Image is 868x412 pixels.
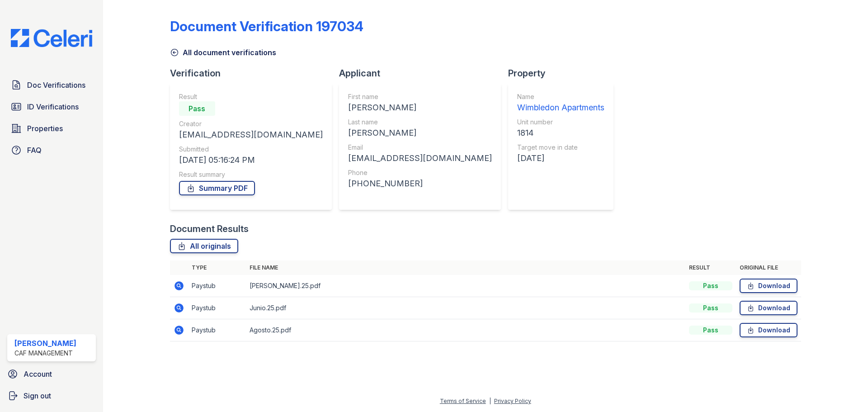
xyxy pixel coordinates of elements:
[494,398,531,404] a: Privacy Policy
[736,260,801,275] th: Original file
[348,143,492,152] div: Email
[689,326,732,335] div: Pass
[170,239,238,253] a: All originals
[348,101,492,114] div: [PERSON_NAME]
[27,101,79,112] span: ID Verifications
[246,319,685,341] td: Agosto.25.pdf
[7,98,96,116] a: ID Verifications
[170,223,249,235] div: Document Results
[517,127,604,139] div: 1814
[27,80,85,90] span: Doc Verifications
[348,127,492,139] div: [PERSON_NAME]
[685,260,736,275] th: Result
[517,143,604,152] div: Target move in date
[27,123,63,134] span: Properties
[179,119,323,128] div: Creator
[689,281,732,290] div: Pass
[246,297,685,319] td: Junio.25.pdf
[348,168,492,177] div: Phone
[440,398,486,404] a: Terms of Service
[246,260,685,275] th: File name
[348,92,492,101] div: First name
[4,387,99,405] a: Sign out
[339,67,508,80] div: Applicant
[689,303,732,313] div: Pass
[517,101,604,114] div: Wimbledon Apartments
[170,47,276,58] a: All document verifications
[170,67,339,80] div: Verification
[7,76,96,94] a: Doc Verifications
[179,92,323,101] div: Result
[517,92,604,101] div: Name
[188,260,246,275] th: Type
[7,119,96,137] a: Properties
[179,181,255,195] a: Summary PDF
[14,349,76,358] div: CAF Management
[179,128,323,141] div: [EMAIL_ADDRESS][DOMAIN_NAME]
[517,92,604,114] a: Name Wimbledon Apartments
[24,390,51,401] span: Sign out
[170,18,363,34] div: Document Verification 197034
[740,301,797,315] a: Download
[188,319,246,341] td: Paystub
[4,29,99,47] img: CE_Logo_Blue-a8612792a0a2168367f1c8372b55b34899dd931a85d93a1a3d3e32e68fde9ad4.png
[188,297,246,319] td: Paystub
[740,323,797,337] a: Download
[246,275,685,297] td: [PERSON_NAME].25.pdf
[7,141,96,159] a: FAQ
[740,279,797,293] a: Download
[24,369,52,379] span: Account
[14,338,76,349] div: [PERSON_NAME]
[179,145,323,154] div: Submitted
[179,101,215,116] div: Pass
[830,376,859,403] iframe: chat widget
[179,170,323,179] div: Result summary
[517,118,604,127] div: Unit number
[27,145,42,156] span: FAQ
[517,152,604,165] div: [DATE]
[188,275,246,297] td: Paystub
[489,398,491,404] div: |
[348,152,492,165] div: [EMAIL_ADDRESS][DOMAIN_NAME]
[348,118,492,127] div: Last name
[179,154,323,166] div: [DATE] 05:16:24 PM
[348,177,492,190] div: [PHONE_NUMBER]
[4,365,99,383] a: Account
[508,67,621,80] div: Property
